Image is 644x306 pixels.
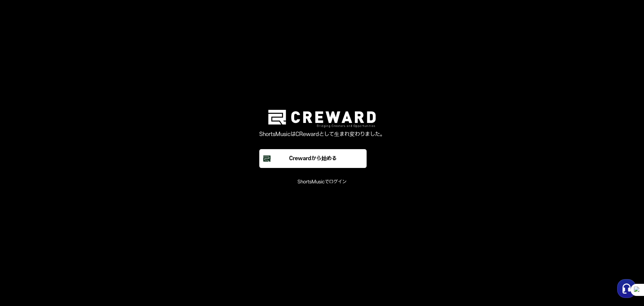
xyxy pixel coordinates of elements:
[259,131,385,137] font: ShortsMusicはCRewardとして生まれ変わりました。
[298,179,346,185] font: ShortsMusicでログイン
[259,149,367,168] button: Crewardから始める
[259,149,385,168] a: Crewardから始める
[268,110,376,128] img: クルーカードのロゴ
[289,156,337,162] font: Crewardから始める
[298,179,346,185] button: ShortsMusicでログイン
